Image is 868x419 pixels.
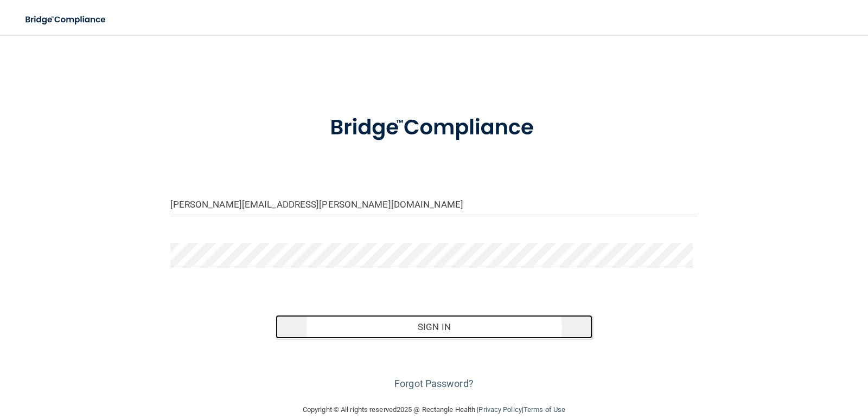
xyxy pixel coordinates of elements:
[16,9,116,31] img: bridge_compliance_login_screen.278c3ca4.svg
[276,315,592,339] button: Sign In
[308,100,560,156] img: bridge_compliance_login_screen.278c3ca4.svg
[170,192,698,216] input: Email
[394,378,474,389] a: Forgot Password?
[524,405,565,414] a: Terms of Use
[478,405,521,414] a: Privacy Policy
